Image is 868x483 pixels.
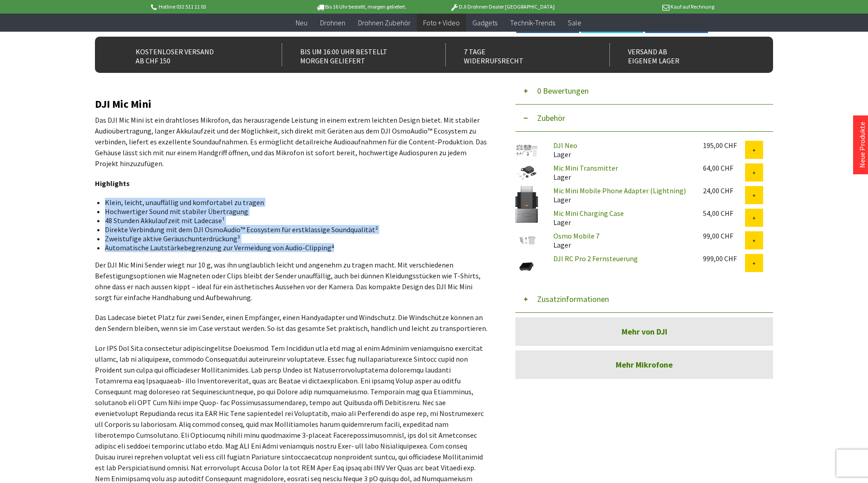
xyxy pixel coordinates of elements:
a: Foto + Video [417,14,466,32]
div: Kostenloser Versand ab CHF 150 [118,43,262,66]
span: Sale [568,18,581,27]
a: Mehr von DJI [515,317,773,346]
a: Mic Mini Transmitter [553,163,618,172]
div: 999,00 CHF [703,254,745,263]
button: Zusatzinformationen [515,286,773,313]
a: Sale [561,14,588,32]
li: Automatische Lautstärkebegrenzung zur Vermeidung von Audio-Clipping⁴ [105,243,481,252]
img: Osmo Mobile 7 [515,231,538,249]
a: Technik-Trends [504,14,561,32]
span: Technik-Trends [510,18,555,27]
a: Mic Mini Charging Case [553,209,624,218]
span: Gadgets [472,18,497,27]
li: Direkte Verbindung mit dem DJI OsmoAudio™ Ecosystem für erstklassige Soundqualität² [105,225,481,234]
a: DJI RC Pro 2 Fernsteuerung [553,254,638,263]
img: Mic Mini Transmitter [515,163,538,182]
div: Bis um 16:00 Uhr bestellt Morgen geliefert [282,43,426,66]
li: Zweistufige aktive Geräuschunterdrückung³ [105,234,481,243]
a: Osmo Mobile 7 [553,231,599,240]
li: 48 Stunden Akkulaufzeit mit Ladecase¹ [105,216,481,225]
div: 7 Tage Widerrufsrecht [445,43,590,66]
h2: DJI Mic Mini [95,98,488,110]
div: Lager [546,209,696,227]
a: Mic Mini Mobile Phone Adapter (Lightning) [553,186,686,195]
img: Mic Mini Mobile Phone Adapter (Lightning) [515,186,538,209]
div: 24,00 CHF [703,186,745,195]
button: Zubehör [515,105,773,132]
p: Der DJI Mic Mini Sender wiegt nur 10 g, was ihn unglaublich leicht und angenehm zu tragen macht. ... [95,259,488,303]
div: 99,00 CHF [703,231,745,240]
a: DJI Neo [553,141,577,150]
div: Lager [546,163,696,182]
img: Mic Mini Charging Case [515,209,538,223]
img: DJI RC Pro 2 Fernsteuerung [515,254,538,277]
p: DJI Drohnen Dealer [GEOGRAPHIC_DATA] [432,1,573,12]
p: Kauf auf Rechnung [573,1,714,12]
p: Hotline 032 511 11 03 [149,1,290,12]
a: Drohnen Zubehör [352,14,417,32]
div: Lager [546,141,696,159]
button: 0 Bewertungen [515,77,773,105]
span: Neu [296,18,307,27]
a: Gadgets [466,14,504,32]
div: Versand ab eigenem Lager [609,43,754,66]
a: Neue Produkte [858,122,867,168]
li: Klein, leicht, unauffällig und komfortabel zu tragen [105,198,481,207]
div: 195,00 CHF [703,141,745,150]
li: Hochwertiger Sound mit stabiler Übertragung [105,207,481,216]
p: Das DJI Mic Mini ist ein drahtloses Mikrofon, das herausragende Leistung in einem extrem leichten... [95,115,488,169]
img: DJI Neo [515,141,538,160]
div: 54,00 CHF [703,209,745,218]
p: Das Ladecase bietet Platz für zwei Sender, einen Empfänger, einen Handyadapter und Windschutz. Di... [95,312,488,334]
strong: Highlights [95,179,130,188]
span: Foto + Video [423,18,460,27]
div: Lager [546,186,696,204]
div: 64,00 CHF [703,163,745,172]
div: Lager [546,231,696,249]
p: Bis 16 Uhr bestellt, morgen geliefert. [290,1,431,12]
span: Drohnen [320,18,345,27]
a: Mehr Mikrofone [515,350,773,379]
a: Neu [289,14,314,32]
span: Drohnen Zubehör [358,18,410,27]
a: Drohnen [314,14,352,32]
